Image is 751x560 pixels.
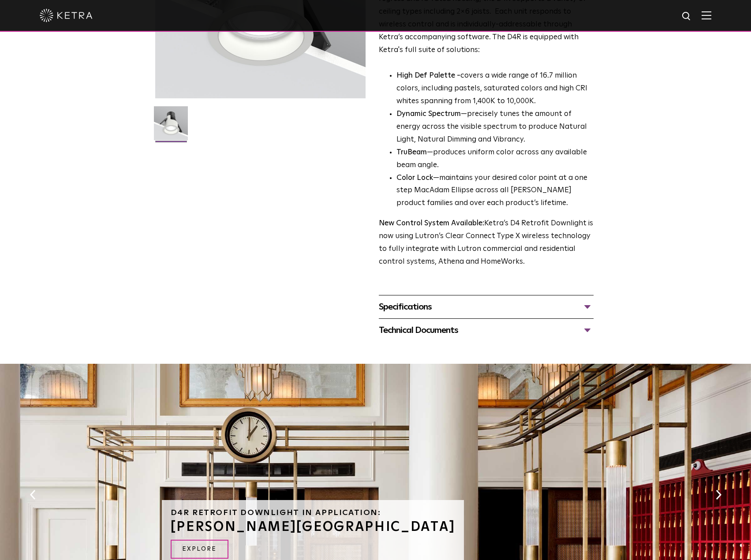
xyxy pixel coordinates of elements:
h6: D4R Retrofit Downlight in Application: [171,509,456,517]
li: —produces uniform color across any available beam angle. [396,146,594,172]
img: D4R Retrofit Downlight [154,106,188,147]
p: Ketra’s D4 Retrofit Downlight is now using Lutron’s Clear Connect Type X wireless technology to f... [379,217,594,269]
strong: New Control System Available: [379,220,484,227]
strong: Color Lock [396,174,433,182]
h3: [PERSON_NAME][GEOGRAPHIC_DATA] [171,520,456,534]
strong: TruBeam [396,149,427,156]
img: ketra-logo-2019-white [40,9,93,22]
img: search icon [681,11,692,22]
div: Technical Documents [379,323,594,337]
p: covers a wide range of 16.7 million colors, including pastels, saturated colors and high CRI whit... [396,70,594,108]
button: Next [714,489,723,500]
li: —precisely tunes the amount of energy across the visible spectrum to produce Natural Light, Natur... [396,108,594,146]
button: Previous [28,489,37,500]
a: EXPLORE [171,540,228,559]
img: Hamburger%20Nav.svg [702,11,711,19]
div: Specifications [379,300,594,314]
li: —maintains your desired color point at a one step MacAdam Ellipse across all [PERSON_NAME] produc... [396,172,594,210]
strong: High Def Palette - [396,72,460,79]
strong: Dynamic Spectrum [396,110,461,118]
